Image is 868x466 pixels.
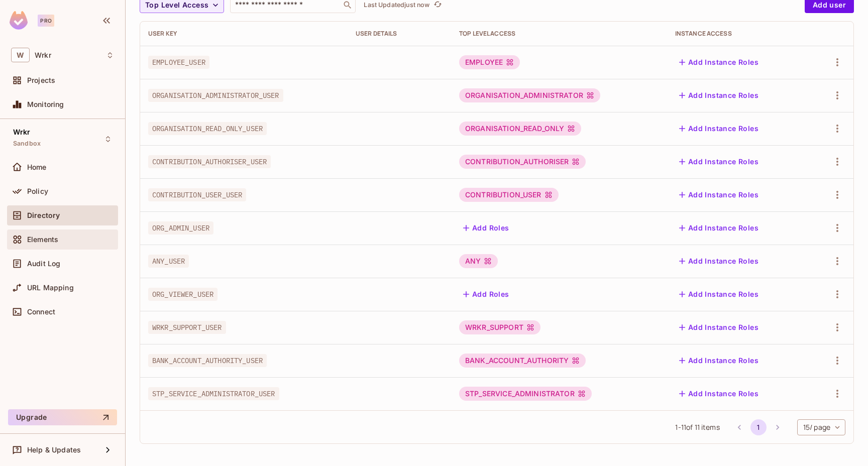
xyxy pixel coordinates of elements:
[675,87,763,103] button: Add Instance Roles
[148,288,218,301] span: ORG_VIEWER_USER
[27,308,55,316] span: Connect
[750,419,767,435] button: page 1
[27,187,48,195] span: Policy
[27,211,60,219] span: Directory
[459,254,498,268] div: ANY
[797,419,845,435] div: 15 / page
[675,253,763,269] button: Add Instance Roles
[11,48,30,62] span: W
[459,286,513,302] button: Add Roles
[148,255,189,268] span: ANY_USER
[38,15,54,27] div: Pro
[148,188,246,201] span: CONTRIBUTION_USER_USER
[356,30,443,38] div: User Details
[675,353,763,369] button: Add Instance Roles
[148,89,283,102] span: ORGANISATION_ADMINISTRATOR_USER
[27,163,47,171] span: Home
[459,387,592,401] div: STP_SERVICE_ADMINISTRATOR
[459,122,581,136] div: ORGANISATION_READ_ONLY
[27,284,74,292] span: URL Mapping
[35,51,51,59] span: Workspace: Wrkr
[459,155,586,169] div: CONTRIBUTION_AUTHORISER
[27,76,55,84] span: Projects
[675,286,763,302] button: Add Instance Roles
[148,387,279,400] span: STP_SERVICE_ADMINISTRATOR_USER
[459,354,586,368] div: BANK_ACCOUNT_AUTHORITY
[459,320,540,334] div: WRKR_SUPPORT
[730,419,787,435] nav: pagination navigation
[675,30,801,38] div: Instance Access
[8,409,117,425] button: Upgrade
[27,236,58,244] span: Elements
[675,422,719,433] span: 1 - 11 of 11 items
[10,11,28,30] img: SReyMgAAAABJRU5ErkJggg==
[364,1,429,9] p: Last Updated just now
[459,88,600,102] div: ORGANISATION_ADMINISTRATOR
[675,319,763,335] button: Add Instance Roles
[27,446,81,454] span: Help & Updates
[459,55,520,69] div: EMPLOYEE
[675,386,763,402] button: Add Instance Roles
[148,30,340,38] div: User Key
[27,100,64,108] span: Monitoring
[148,321,226,334] span: WRKR_SUPPORT_USER
[675,54,763,70] button: Add Instance Roles
[148,155,271,168] span: CONTRIBUTION_AUTHORISER_USER
[459,30,659,38] div: Top Level Access
[675,121,763,137] button: Add Instance Roles
[675,154,763,170] button: Add Instance Roles
[675,187,763,203] button: Add Instance Roles
[148,122,267,135] span: ORGANISATION_READ_ONLY_USER
[13,128,31,136] span: Wrkr
[13,140,41,148] span: Sandbox
[148,56,209,69] span: EMPLOYEE_USER
[459,220,513,236] button: Add Roles
[27,260,60,268] span: Audit Log
[148,354,267,367] span: BANK_ACCOUNT_AUTHORITY_USER
[675,220,763,236] button: Add Instance Roles
[459,188,559,202] div: CONTRIBUTION_USER
[148,221,213,235] span: ORG_ADMIN_USER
